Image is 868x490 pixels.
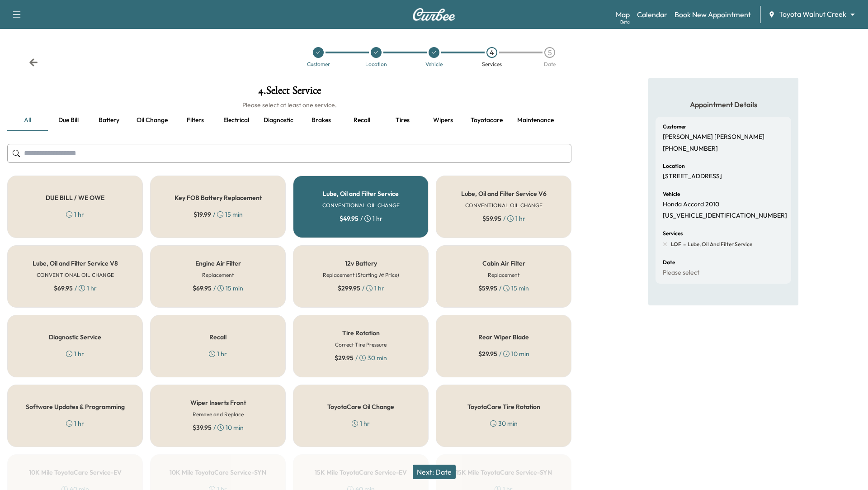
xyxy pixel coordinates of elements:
[478,284,529,293] div: / 15 min
[681,240,686,249] span: -
[779,9,846,19] span: Toyota Walnut Creek
[345,260,377,266] h5: 12v Battery
[216,109,256,131] button: Electrical
[663,212,787,220] p: [US_VEHICLE_IDENTIFICATION_NUMBER]
[482,62,502,67] div: Services
[686,241,752,248] span: Lube, Oil and Filter Service
[482,214,501,223] span: $ 59.95
[195,260,241,266] h5: Engine Air Filter
[209,334,226,340] h5: Recall
[663,124,686,129] h6: Customer
[175,109,216,131] button: Filters
[190,400,246,406] h5: Wiper Inserts Front
[675,9,751,20] a: Book New Appointment
[413,465,456,479] button: Next: Date
[335,341,387,349] h6: Correct Tire Pressure
[663,269,699,277] p: Please select
[256,109,301,131] button: Diagnostic
[663,145,718,153] p: [PHONE_NUMBER]
[663,260,675,265] h6: Date
[425,62,443,67] div: Vehicle
[338,284,384,293] div: / 1 hr
[66,349,84,358] div: 1 hr
[193,210,211,219] span: $ 19.99
[66,210,84,219] div: 1 hr
[209,349,227,358] div: 1 hr
[175,195,262,201] h5: Key FOB Battery Replacement
[620,19,630,25] div: Beta
[26,404,125,410] h5: Software Updates & Programming
[323,271,399,279] h6: Replacement (Starting At Price)
[193,423,244,432] div: / 10 min
[478,349,529,358] div: / 10 min
[671,241,681,248] span: LOF
[616,9,630,20] a: MapBeta
[341,109,382,131] button: Recall
[663,231,683,236] h6: Services
[48,109,89,131] button: Due bill
[193,284,212,293] span: $ 69.95
[202,271,234,279] h6: Replacement
[342,330,380,336] h5: Tire Rotation
[307,62,330,67] div: Customer
[463,109,510,131] button: Toyotacare
[478,284,497,293] span: $ 59.95
[663,163,685,169] h6: Location
[7,85,571,100] h1: 4 . Select Service
[352,419,370,428] div: 1 hr
[656,100,791,109] h5: Appointment Details
[7,109,48,131] button: all
[327,404,394,410] h5: ToyotaCare Oil Change
[488,271,519,279] h6: Replacement
[486,47,497,58] div: 4
[54,284,97,293] div: / 1 hr
[338,284,360,293] span: $ 299.95
[33,260,118,266] h5: Lube, Oil and Filter Service V8
[482,214,525,223] div: / 1 hr
[382,109,423,131] button: Tires
[37,271,114,279] h6: CONVENTIONAL OIL CHANGE
[7,100,571,109] h6: Please select at least one service.
[423,109,463,131] button: Wipers
[340,214,359,223] span: $ 49.95
[66,419,84,428] div: 1 hr
[335,353,354,362] span: $ 29.95
[663,191,680,197] h6: Vehicle
[49,334,101,340] h5: Diagnostic Service
[46,195,104,201] h5: DUE BILL / WE OWE
[193,284,243,293] div: / 15 min
[340,214,382,223] div: / 1 hr
[490,419,518,428] div: 30 min
[323,190,399,197] h5: Lube, Oil and Filter Service
[510,109,561,131] button: Maintenance
[335,353,387,362] div: / 30 min
[193,410,244,419] h6: Remove and Replace
[478,334,529,340] h5: Rear Wiper Blade
[129,109,175,131] button: Oil change
[637,9,667,20] a: Calendar
[544,47,555,58] div: 5
[54,284,73,293] span: $ 69.95
[89,109,129,131] button: Battery
[482,260,525,266] h5: Cabin Air Filter
[663,172,722,181] p: [STREET_ADDRESS]
[663,133,764,141] p: [PERSON_NAME] [PERSON_NAME]
[465,201,542,209] h6: CONVENTIONAL OIL CHANGE
[301,109,341,131] button: Brakes
[467,404,540,410] h5: ToyotaCare Tire Rotation
[365,62,387,67] div: Location
[7,109,571,131] div: basic tabs example
[478,349,497,358] span: $ 29.95
[461,190,547,197] h5: Lube, Oil and Filter Service V6
[193,210,243,219] div: / 15 min
[663,200,719,209] p: Honda Accord 2010
[322,201,400,209] h6: CONVENTIONAL OIL CHANGE
[544,62,556,67] div: Date
[29,58,38,67] div: Back
[412,8,456,21] img: Curbee Logo
[193,423,212,432] span: $ 39.95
